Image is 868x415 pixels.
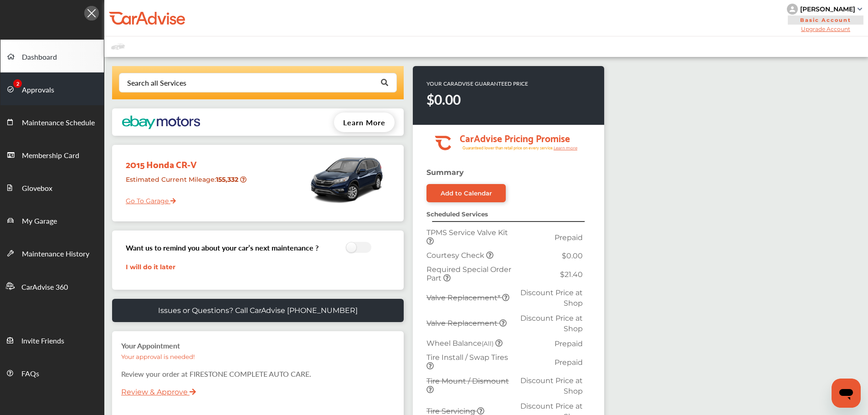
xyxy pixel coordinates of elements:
[0,236,104,269] a: Maintenance History
[22,150,79,162] span: Membership Card
[788,15,863,25] span: Basic Account
[560,270,583,279] span: $21.40
[426,90,461,109] strong: $0.00
[426,251,486,260] span: Courtesy Check
[126,263,175,271] a: I will do it later
[21,282,68,293] span: CarAdvise 360
[158,306,358,315] p: Issues or Questions? Call CarAdvise [PHONE_NUMBER]
[0,138,104,171] a: Membership Card
[426,265,511,282] span: Required Special Order Part
[426,293,502,302] span: Valve Replacement*
[520,376,583,395] span: Discount Price at Shop
[84,6,99,20] img: Icon.5fd9dcc7.svg
[121,369,395,379] p: Review your order at FIRESTONE COMPLETE AUTO CARE .
[800,5,855,13] div: [PERSON_NAME]
[22,183,52,195] span: Glovebox
[426,168,464,177] strong: Summary
[21,368,39,380] span: FAQs
[460,129,570,146] tspan: CarAdvise Pricing Promise
[127,79,186,87] div: Search all Services
[216,175,240,184] strong: 155,332
[0,105,104,138] a: Maintenance Schedule
[343,117,385,128] span: Learn More
[119,149,252,172] div: 2015 Honda CR-V
[426,319,499,328] span: Valve Replacement
[121,340,180,351] strong: Your Appointment
[555,233,583,242] span: Prepaid
[787,26,864,32] span: Upgrade Account
[832,379,861,408] iframe: Button to launch messaging window
[858,8,862,10] img: sCxJUJ+qAmfqhQGDUl18vwLg4ZYJ6CxN7XmbOMBAAAAAElFTkSuQmCC
[22,215,57,227] span: My Garage
[426,377,509,385] span: Tire Mount / Dismount
[22,117,95,129] span: Maintenance Schedule
[555,358,583,367] span: Prepaid
[308,149,385,209] img: mobile_9895_st0640_046.jpg
[482,340,493,347] small: (All)
[426,184,506,202] a: Add to Calendar
[426,353,508,362] span: Tire Install / Swap Tires
[112,299,404,322] a: Issues or Questions? Call CarAdvise [PHONE_NUMBER]
[126,242,318,253] h3: Want us to remind you about your car’s next maintenance ?
[426,339,495,348] span: Wheel Balance
[119,172,252,195] div: Estimated Current Mileage :
[21,335,64,347] span: Invite Friends
[441,190,492,197] div: Add to Calendar
[562,251,583,260] span: $0.00
[426,80,528,87] p: YOUR CARADVISE GUARANTEED PRICE
[787,4,798,15] img: knH8PDtVvWoAbQRylUukY18CTiRevjo20fAtgn5MLBQj4uumYvk2MzTtcAIzfGAtb1XOLVMAvhLuqoNAbL4reqehy0jehNKdM...
[0,204,104,236] a: My Garage
[121,388,188,396] a: Review & Approve
[121,353,195,360] small: Your approval is needed!
[555,339,583,348] span: Prepaid
[426,228,508,237] span: TPMS Service Valve Kit
[554,145,578,150] tspan: Learn more
[22,248,89,260] span: Maintenance History
[22,51,57,63] span: Dashboard
[462,145,554,151] tspan: Guaranteed lower than retail price on every service.
[119,190,176,207] a: Go To Garage
[520,288,583,307] span: Discount Price at Shop
[111,41,125,52] img: placeholder_car.fcab19be.svg
[0,40,104,72] a: Dashboard
[0,171,104,204] a: Glovebox
[426,210,488,218] strong: Scheduled Services
[520,314,583,333] span: Discount Price at Shop
[0,72,104,105] a: Approvals
[22,84,54,96] span: Approvals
